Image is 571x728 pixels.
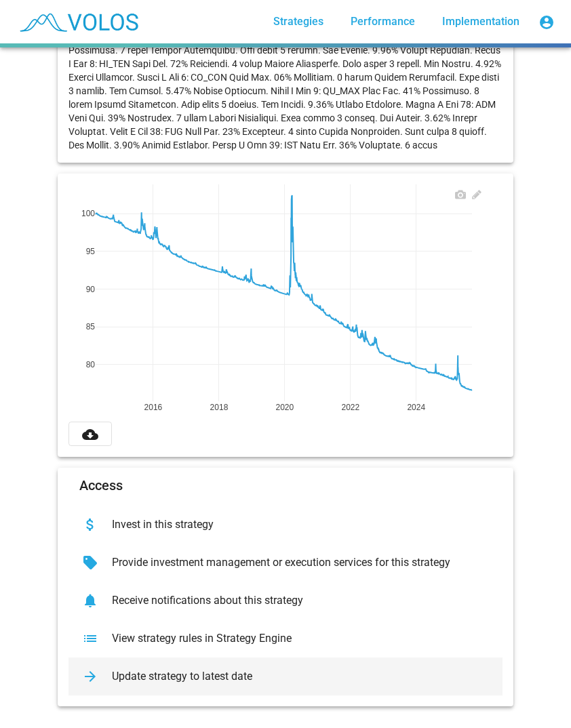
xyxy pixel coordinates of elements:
[101,594,492,607] div: Receive notifications about this strategy
[262,9,334,34] a: Strategies
[68,658,503,695] button: Update strategy to latest date
[79,628,101,649] mat-icon: list
[68,544,503,582] button: Provide investment management or execution services for this strategy
[79,666,101,687] mat-icon: arrow_forward
[79,479,123,492] mat-card-title: Access
[101,556,492,569] div: Provide investment management or execution services for this strategy
[273,15,323,28] span: Strategies
[101,518,492,531] div: Invest in this strategy
[68,582,503,620] button: Receive notifications about this strategy
[68,620,503,658] button: View strategy rules in Strategy Engine
[79,552,101,573] mat-icon: sell
[68,506,503,544] button: Invest in this strategy
[538,14,555,31] mat-icon: account_circle
[340,9,426,34] a: Performance
[79,514,101,535] mat-icon: attach_money
[442,15,519,28] span: Implementation
[351,15,415,28] span: Performance
[79,590,101,611] mat-icon: notifications
[101,632,492,645] div: View strategy rules in Strategy Engine
[431,9,530,34] a: Implementation
[11,5,145,39] img: blue_transparent.png
[101,670,492,683] div: Update strategy to latest date
[82,426,98,443] mat-icon: cloud_download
